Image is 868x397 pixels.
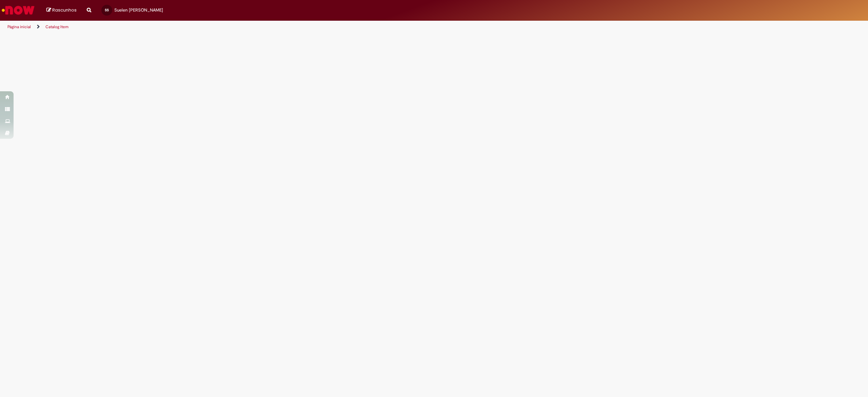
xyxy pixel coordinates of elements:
[5,21,574,33] ul: Trilhas de página
[52,7,77,13] span: Rascunhos
[45,24,68,30] a: Catalog Item
[46,7,77,14] a: Rascunhos
[114,7,163,13] span: Suelen [PERSON_NAME]
[105,8,109,12] span: SS
[1,3,36,17] img: ServiceNow
[7,24,31,30] a: Página inicial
